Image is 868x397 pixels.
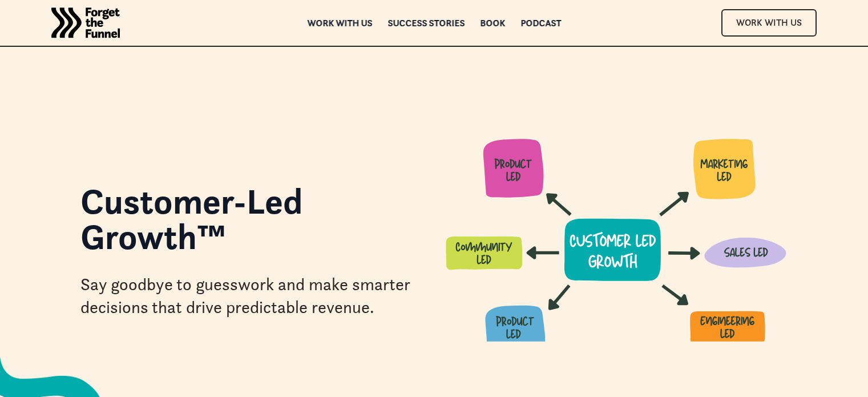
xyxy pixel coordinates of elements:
[80,183,423,266] h1: Customer-Led Growth™
[387,19,465,27] a: Success Stories
[721,9,817,36] a: Work With Us
[520,19,561,27] a: Podcast
[480,19,505,27] a: Book
[307,19,372,27] a: Work with us
[80,273,423,319] div: Say goodbye to guesswork and make smarter decisions that drive predictable revenue.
